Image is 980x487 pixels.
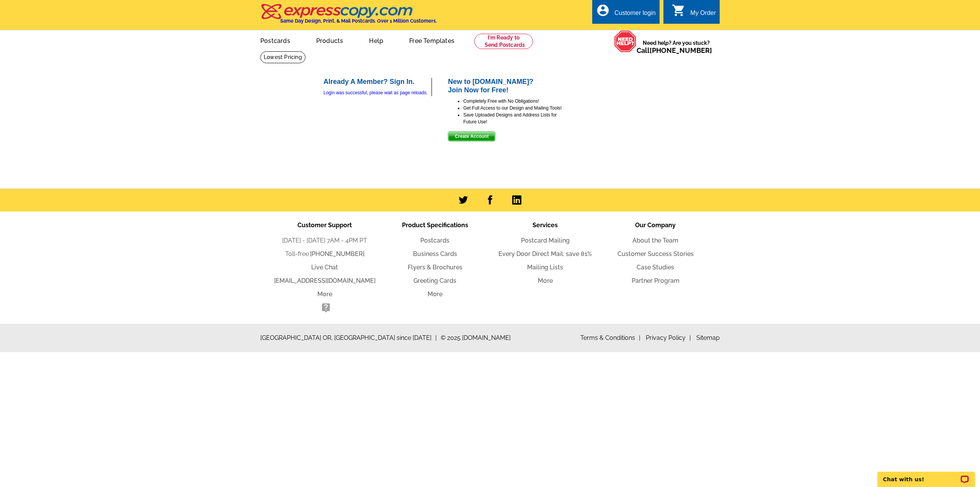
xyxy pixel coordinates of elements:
[463,105,563,112] li: Get Full Access to our Design and Mailing Tools!
[672,8,716,18] a: shopping_cart My Order
[463,112,563,125] li: Save Uploaded Designs and Address Lists for Future Use!
[357,31,395,49] a: Help
[637,264,674,271] a: Case Studies
[448,131,495,141] button: Create Account
[690,10,716,20] div: My Order
[269,249,380,259] li: Toll-free:
[872,463,980,487] iframe: LiveChat chat widget
[614,30,637,52] img: help
[441,333,511,343] span: © 2025 [DOMAIN_NAME]
[498,250,592,257] a: Every Door Direct Mail: save 81%
[532,221,558,229] span: Services
[637,39,716,54] span: Need help? Are you stuck?
[538,277,553,284] a: More
[650,46,712,54] a: [PHONE_NUMBER]
[260,9,437,24] a: Same Day Design, Print, & Mail Postcards. Over 1 Million Customers.
[323,78,431,86] h2: Already A Member? Sign In.
[448,78,563,94] h2: New to [DOMAIN_NAME]? Join Now for Free!
[248,31,302,49] a: Postcards
[297,221,352,229] span: Customer Support
[527,264,563,271] a: Mailing Lists
[521,237,570,244] a: Postcard Mailing
[269,236,380,245] li: [DATE] - [DATE] 7AM - 4PM PT
[672,3,686,17] i: shopping_cart
[402,221,468,229] span: Product Specifications
[420,237,449,244] a: Postcards
[580,334,640,341] a: Terms & Conditions
[596,3,610,17] i: account_circle
[632,277,679,284] a: Partner Program
[614,10,656,20] div: Customer login
[310,250,364,257] a: [PHONE_NUMBER]
[274,277,376,284] a: [EMAIL_ADDRESS][DOMAIN_NAME]
[280,18,437,24] h4: Same Day Design, Print, & Mail Postcards. Over 1 Million Customers.
[635,221,676,229] span: Our Company
[260,333,437,343] span: [GEOGRAPHIC_DATA] OR, [GEOGRAPHIC_DATA] since [DATE]
[408,264,462,271] a: Flyers & Brochures
[413,250,457,257] a: Business Cards
[323,89,431,96] div: Login was successful, please wait as page reloads.
[632,237,678,244] a: About the Team
[413,277,456,284] a: Greeting Cards
[463,98,563,105] li: Completely Free with No Obligations!
[637,46,712,54] span: Call
[317,290,332,298] a: More
[696,334,720,341] a: Sitemap
[304,31,356,49] a: Products
[646,334,691,341] a: Privacy Policy
[397,31,467,49] a: Free Templates
[311,264,338,271] a: Live Chat
[596,8,656,18] a: account_circle Customer login
[617,250,694,257] a: Customer Success Stories
[428,290,443,298] a: More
